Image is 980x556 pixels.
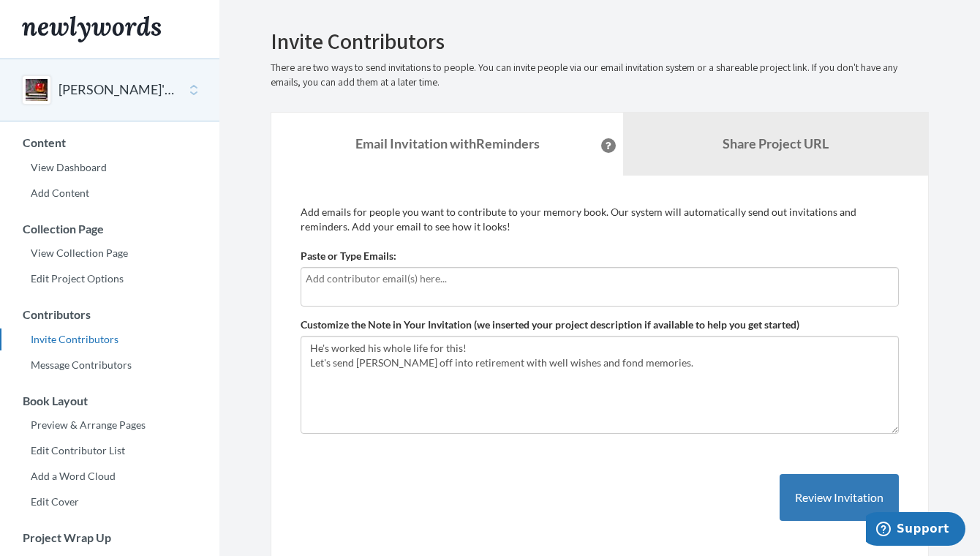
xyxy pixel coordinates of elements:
h2: Invite Contributors [271,29,929,53]
h3: Collection Page [1,222,219,236]
h3: Book Layout [1,394,219,407]
label: Customize the Note in Your Invitation (we inserted your project description if available to help ... [301,318,799,332]
input: Add contributor email(s) here... [306,271,894,287]
h3: Content [1,136,219,149]
b: Share Project URL [723,135,829,151]
p: Add emails for people you want to contribute to your memory book. Our system will automatically s... [301,205,899,234]
button: Review Invitation [780,474,899,522]
textarea: He's worked his whole life for this! Let's send [PERSON_NAME] off into retirement with well wishe... [301,336,899,434]
img: Newlywords logo [22,16,161,42]
h3: Contributors [1,308,219,321]
strong: Email Invitation with Reminders [355,135,540,151]
p: There are two ways to send invitations to people. You can invite people via our email invitation ... [271,61,929,90]
button: [PERSON_NAME]'s Retirement [59,80,177,99]
h3: Project Wrap Up [1,531,219,544]
label: Paste or Type Emails: [301,249,396,263]
iframe: Opens a widget where you can chat to one of our agents [866,512,965,549]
